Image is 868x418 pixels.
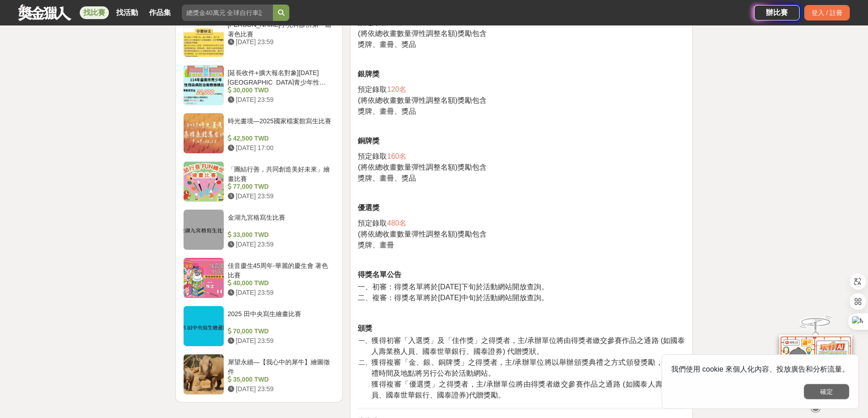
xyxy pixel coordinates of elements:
[358,70,380,78] strong: 銀牌獎
[80,6,109,19] a: 找比賽
[358,241,394,249] span: 獎牌、畫冊
[387,219,406,227] span: 480名
[387,19,402,26] span: 80名
[228,95,332,105] div: [DATE] 23:59
[387,152,406,160] span: 160名
[358,107,416,115] span: 獎牌、畫冊、獎品
[371,380,685,399] span: 獲得複審「優選獎」之得獎者，主/承辦單位將由得獎者繳交參賽作品之通路 (如國泰人壽業務人員、國泰世華銀行、國泰證券)代贈獎勵。
[183,257,335,298] a: 佳音慶生45周年-華麗的慶生會 著色比賽 40,000 TWD [DATE] 23:59
[228,309,332,327] div: 2025 田中央寫生繪畫比賽
[387,86,406,93] span: 120名
[228,261,332,278] div: 佳音慶生45周年-華麗的慶生會 著色比賽
[228,327,332,336] div: 70,000 TWD
[183,354,335,395] a: 犀望永續—【我心中的犀牛】繪圖徵件 35,000 TWD [DATE] 23:59
[228,384,332,394] div: [DATE] 23:59
[228,143,332,153] div: [DATE] 17:00
[228,20,332,37] div: [PERSON_NAME]小兒科診所第一屆著色比賽
[228,213,332,230] div: 金湖九宮格寫生比賽
[228,278,332,288] div: 40,000 TWD
[358,294,548,302] span: 二、複審：得獎名單將於[DATE]中旬於活動網站開放查詢。
[358,204,380,212] strong: 優選獎
[145,6,175,19] a: 作品集
[358,271,401,278] strong: 得獎名單公告
[358,324,372,332] strong: 頒獎
[228,240,332,249] div: [DATE] 23:59
[358,283,548,291] span: 一、初審：得獎名單將於[DATE]下旬於活動網站開放查詢。
[182,5,273,21] input: 總獎金40萬元 全球自行車設計比賽
[371,337,685,355] span: 獲得初審「入選獎」及「佳作獎」之得獎者，主/承辦單位將由得獎者繳交參賽作品之通路 (如國泰人壽業務人員、國泰世華銀行、國泰證券) 代贈獎狀。
[228,116,332,134] div: 時光畫境—2025國家檔案館寫生比賽
[754,5,800,20] a: 辦比賽
[358,163,487,171] span: (將依總收畫數量彈性調整名額)獎勵包含
[228,86,332,95] div: 30,000 TWD
[358,137,380,145] strong: 銅牌獎
[183,16,335,57] a: [PERSON_NAME]小兒科診所第一屆著色比賽 [DATE] 23:59
[228,230,332,240] div: 33,000 TWD
[183,306,335,347] a: 2025 田中央寫生繪畫比賽 70,000 TWD [DATE] 23:59
[371,358,685,377] span: 獲得複審「金、銀、銅牌獎」之得獎者，主/承辦單位將以舉辦頒獎典禮之方式頒發獎勵，頒獎典禮時間及地點將另行公布於活動網站。
[228,37,332,47] div: [DATE] 23:59
[113,6,142,19] a: 找活動
[779,335,852,395] img: d2146d9a-e6f6-4337-9592-8cefde37ba6b.png
[804,5,850,20] div: 登入 / 註冊
[671,365,849,373] span: 我們使用 cookie 來個人化內容、投放廣告和分析流量。
[228,68,332,86] div: [延長收件+擴大報名對象][DATE][GEOGRAPHIC_DATA]青少年性傳染病防治衛教徵稿比賽
[358,19,387,26] span: 預定錄取
[183,113,335,154] a: 時光畫境—2025國家檔案館寫生比賽 42,500 TWD [DATE] 17:00
[228,288,332,297] div: [DATE] 23:59
[358,230,487,238] span: (將依總收畫數量彈性調整名額)獎勵包含
[358,96,487,104] span: (將依總收畫數量彈性調整名額)獎勵包含
[804,384,849,399] button: 確定
[358,40,416,48] span: 獎牌、畫冊、獎品
[228,165,332,182] div: 「團結行善，共同創造美好未來」繪畫比賽
[358,219,387,227] span: 預定錄取
[183,161,335,202] a: 「團結行善，共同創造美好未來」繪畫比賽 77,000 TWD [DATE] 23:59
[228,358,332,375] div: 犀望永續—【我心中的犀牛】繪圖徵件
[228,182,332,191] div: 77,000 TWD
[228,191,332,201] div: [DATE] 23:59
[358,174,416,182] span: 獎牌、畫冊、獎品
[228,375,332,384] div: 35,000 TWD
[358,86,387,93] span: 預定錄取
[183,209,335,250] a: 金湖九宮格寫生比賽 33,000 TWD [DATE] 23:59
[183,65,335,106] a: [延長收件+擴大報名對象][DATE][GEOGRAPHIC_DATA]青少年性傳染病防治衛教徵稿比賽 30,000 TWD [DATE] 23:59
[228,134,332,143] div: 42,500 TWD
[228,336,332,346] div: [DATE] 23:59
[358,30,487,37] span: (將依總收畫數量彈性調整名額)獎勵包含
[358,152,387,160] span: 預定錄取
